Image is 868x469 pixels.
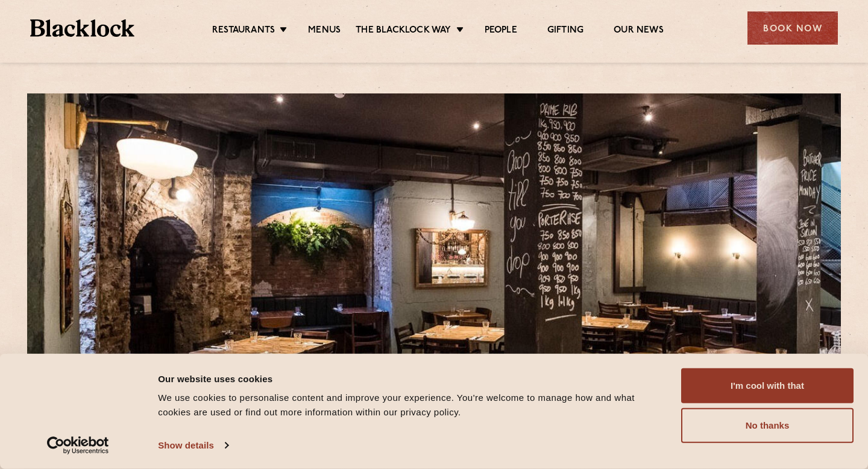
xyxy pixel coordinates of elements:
button: I'm cool with that [681,368,854,403]
a: People [485,25,517,38]
a: The Blacklock Way [356,25,451,38]
a: Restaurants [212,25,275,38]
a: Usercentrics Cookiebot - opens in a new window [25,436,131,455]
div: Book Now [747,11,838,45]
a: Our News [614,25,664,38]
button: No thanks [681,408,854,443]
div: We use cookies to personalise content and improve your experience. You're welcome to manage how a... [158,391,667,420]
a: Menus [308,25,341,38]
div: Our website uses cookies [158,371,667,386]
img: BL_Textured_Logo-footer-cropped.svg [30,19,134,37]
a: Show details [158,436,228,455]
a: Gifting [547,25,583,38]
